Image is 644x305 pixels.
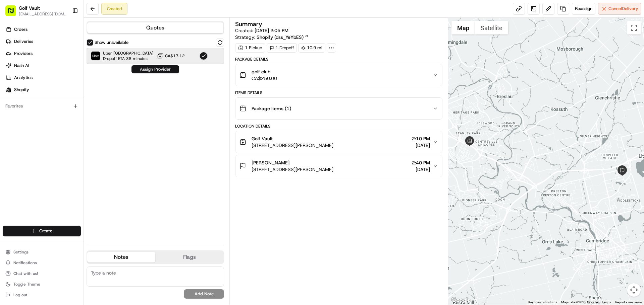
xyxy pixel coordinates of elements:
[19,11,67,17] button: [EMAIL_ADDRESS][DOMAIN_NAME]
[235,21,262,27] h3: Summary
[157,53,185,59] button: CA$17.12
[13,292,27,298] span: Log out
[412,166,430,173] span: [DATE]
[475,21,508,34] button: Show satellite imagery
[3,48,84,59] a: Providers
[54,129,110,141] a: 💻API Documentation
[235,27,288,34] span: Created:
[14,26,28,32] span: Orders
[57,132,62,138] div: 💻
[235,155,442,177] button: [PERSON_NAME][STREET_ADDRESS][PERSON_NAME]2:40 PM[DATE]
[13,282,40,287] span: Toggle Theme
[3,290,81,300] button: Log out
[47,148,81,153] a: Powered byPylon
[450,296,472,305] img: Google
[235,124,442,129] div: Location Details
[412,135,430,142] span: 2:10 PM
[14,39,33,45] span: Deliveries
[19,5,40,11] button: Golf Vault
[4,129,54,141] a: 📗Knowledge Base
[114,66,122,74] button: Start new chat
[165,53,185,59] span: CA$17.12
[3,258,81,268] button: Notifications
[95,40,128,46] label: Show unavailable
[451,21,475,34] button: Show street map
[252,142,333,149] span: [STREET_ADDRESS][PERSON_NAME]
[3,269,81,278] button: Chat with us!
[257,34,309,41] a: Shopify (dss_YeYbES)
[13,249,29,255] span: Settings
[598,3,641,15] button: CancelDelivery
[615,300,642,304] a: Report a map error
[13,271,38,276] span: Chat with us!
[13,260,37,265] span: Notifications
[235,90,442,95] div: Items Details
[3,36,84,47] a: Deliveries
[235,57,442,62] div: Package Details
[13,104,19,109] img: 1736555255976-a54dd68f-1ca7-489b-9aae-adbdc363a1c4
[252,68,277,75] span: golf club
[412,159,430,166] span: 2:40 PM
[7,7,20,20] img: Nash
[14,87,29,93] span: Shopify
[3,280,81,289] button: Toggle Theme
[6,87,11,92] img: Shopify logo
[3,247,81,257] button: Settings
[528,300,557,305] button: Keyboard shortcuts
[39,228,52,234] span: Create
[575,6,592,12] span: Reassign
[298,43,325,53] div: 10.9 mi
[21,104,54,109] span: [PERSON_NAME]
[63,132,108,138] span: API Documentation
[30,64,110,71] div: Start new chat
[30,71,92,76] div: We're available if you need us!
[7,97,17,108] img: Jandy Espique
[572,3,595,15] button: Reassign
[267,43,297,53] div: 1 Dropoff
[103,56,150,61] span: Dropoff ETA 38 minutes
[235,131,442,153] button: Golf Vault[STREET_ADDRESS][PERSON_NAME]2:10 PM[DATE]
[412,142,430,149] span: [DATE]
[13,132,51,138] span: Knowledge Base
[14,64,26,76] img: 1755196953914-cd9d9cba-b7f7-46ee-b6f5-75ff69acacf5
[608,6,638,12] span: Cancel Delivery
[235,43,265,53] div: 1 Pickup
[257,34,304,41] span: Shopify (dss_YeYbES)
[252,105,291,112] span: Package Items ( 1 )
[3,101,81,111] div: Favorites
[7,27,122,37] p: Welcome 👋
[627,283,641,297] button: Map camera controls
[7,64,19,76] img: 1736555255976-a54dd68f-1ca7-489b-9aae-adbdc363a1c4
[59,104,73,109] span: [DATE]
[87,252,155,262] button: Notes
[87,22,223,33] button: Quotes
[91,52,100,60] img: Uber Canada
[3,60,84,71] a: Nash AI
[3,72,84,83] a: Analytics
[7,132,12,138] div: 📗
[3,3,69,19] button: Golf Vault[EMAIL_ADDRESS][DOMAIN_NAME]
[235,64,442,86] button: golf clubCA$250.00
[14,75,33,81] span: Analytics
[131,65,179,73] button: Assign Provider
[252,75,277,82] span: CA$250.00
[252,159,289,166] span: [PERSON_NAME]
[252,135,273,142] span: Golf Vault
[3,24,84,35] a: Orders
[3,226,81,236] button: Create
[627,21,641,34] button: Toggle fullscreen view
[450,296,472,305] a: Open this area in Google Maps (opens a new window)
[7,87,43,92] div: Past conversations
[67,148,81,153] span: Pylon
[14,51,33,57] span: Providers
[155,252,223,262] button: Flags
[255,27,288,33] span: [DATE] 2:05 PM
[14,63,29,69] span: Nash AI
[56,104,58,109] span: •
[235,98,442,119] button: Package Items (1)
[104,86,122,94] button: See all
[17,43,111,50] input: Clear
[103,51,154,56] span: Uber [GEOGRAPHIC_DATA]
